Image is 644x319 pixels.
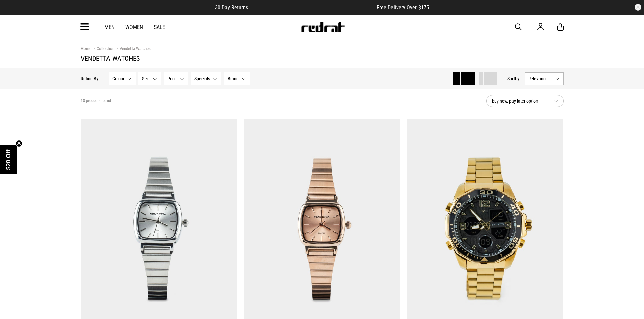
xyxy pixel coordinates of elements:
button: Brand [224,72,250,85]
span: Size [142,76,150,81]
span: Price [167,76,177,81]
a: Women [125,24,143,30]
span: 30 Day Returns [215,4,248,11]
span: Relevance [528,76,552,81]
button: buy now, pay later option [486,95,564,107]
button: Size [138,72,161,85]
a: Men [104,24,115,30]
span: Brand [228,76,239,81]
span: Free Delivery Over $175 [377,4,429,11]
span: Colour [112,76,124,81]
button: Relevance [525,72,564,85]
button: Colour [109,72,136,85]
h1: Vendetta Watches [81,54,564,62]
button: Sortby [507,75,519,83]
span: 18 products found [81,98,111,104]
p: Refine By [81,76,98,81]
button: Price [164,72,188,85]
img: Redrat logo [301,22,345,32]
span: buy now, pay later option [492,97,548,105]
button: Close teaser [16,140,22,147]
button: Specials [191,72,221,85]
a: Home [81,46,91,51]
span: by [515,76,519,81]
a: Collection [91,46,114,52]
a: Vendetta Watches [114,46,151,52]
span: $20 Off [5,149,12,170]
iframe: Customer reviews powered by Trustpilot [262,4,363,11]
span: Specials [194,76,210,81]
a: Sale [154,24,165,30]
